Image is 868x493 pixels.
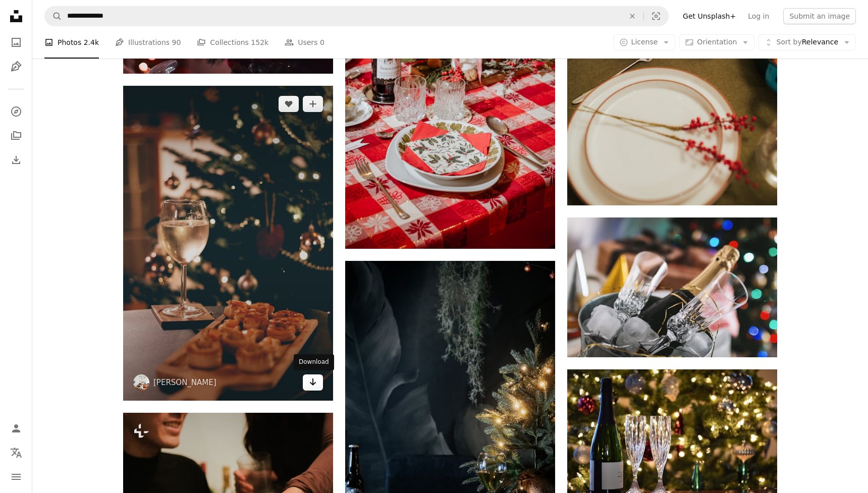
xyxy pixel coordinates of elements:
a: two clear wine glasses on brown wooden table [567,435,777,444]
a: Users 0 [285,26,324,59]
img: Go to Dorien Monnens's profile [133,374,149,391]
a: Explore [6,101,26,122]
button: Language [6,443,26,463]
button: Clear [621,7,643,26]
a: Download History [6,150,26,170]
img: clear wine glass with brown liquid inside [123,86,333,401]
a: Download [303,374,323,391]
span: Orientation [697,38,737,46]
a: champagne bottle and glass in bucket [567,283,777,292]
a: Illustrations 90 [115,26,181,59]
a: Collections [6,126,26,146]
button: Visual search [644,7,668,26]
span: 0 [320,37,324,48]
span: Relevance [776,37,838,47]
a: green christmas tree with string lights turned on near black table [345,413,555,422]
a: a red and white table with a bottle of wine [345,86,555,95]
a: Log in [742,8,775,24]
a: Illustrations [6,57,26,77]
form: Find visuals sitewide [44,6,669,26]
a: Log in / Sign up [6,418,26,439]
button: Submit an image [783,8,856,24]
a: Collections 152k [197,26,268,59]
a: Photos [6,32,26,52]
span: Sort by [776,38,801,46]
span: 90 [172,37,181,48]
button: Add to Collection [303,96,323,112]
span: 152k [251,37,268,48]
button: Search Unsplash [45,7,62,26]
button: Like [279,96,299,112]
span: License [631,38,658,46]
a: Home — Unsplash [6,6,26,28]
button: Orientation [679,34,754,50]
button: Sort byRelevance [758,34,856,50]
button: Menu [6,467,26,487]
button: License [614,34,676,50]
a: clear wine glass with brown liquid inside [123,238,333,247]
div: Download [294,354,334,370]
a: Get Unsplash+ [677,8,742,24]
img: champagne bottle and glass in bucket [567,217,777,357]
a: [PERSON_NAME] [153,377,216,388]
